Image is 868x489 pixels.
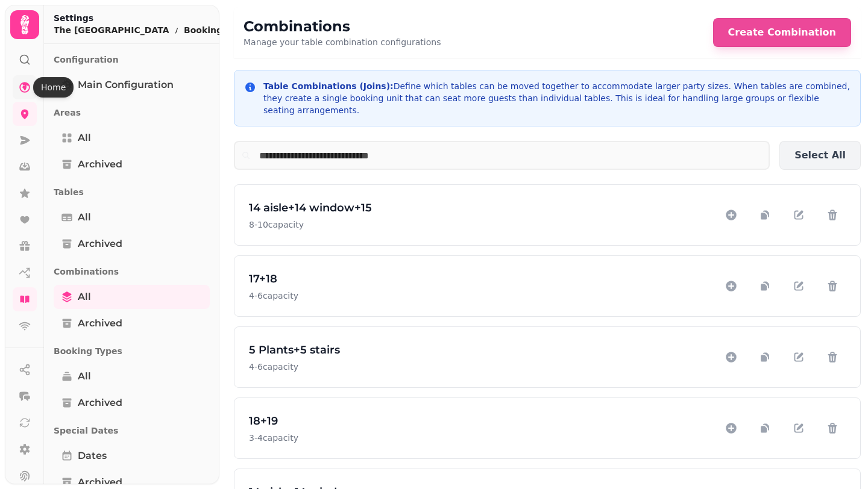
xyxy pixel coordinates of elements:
h3: 5 Plants+5 stairs [249,341,340,358]
p: Booking Types [54,340,210,362]
span: Archived [78,316,122,331]
h2: Settings [54,12,237,24]
a: All [54,126,210,150]
span: 3 - 4 capacity [249,432,298,444]
button: Generate extra combinations [718,273,744,299]
p: Areas [54,102,210,123]
a: Archived [54,311,210,335]
span: 4 - 6 capacity [249,361,298,373]
span: Archived [78,237,122,251]
span: Select All [794,151,846,160]
span: Archived [78,157,122,172]
p: The [GEOGRAPHIC_DATA] [54,24,169,36]
button: Generate extra combinations [718,344,744,370]
span: Archived [78,396,122,410]
p: Tables [54,181,210,203]
p: Special Dates [54,420,210,441]
h3: 17+18 [249,270,298,287]
div: Home [33,77,74,98]
a: Archived [54,152,210,176]
div: Define which tables can be moved together to accommodate larger party sizes. When tables are comb... [263,80,851,116]
a: Dates [54,444,210,468]
a: All [54,364,210,388]
button: Generate extra combinations [718,415,744,441]
p: Combinations [54,261,210,282]
span: All [78,131,91,145]
h3: 14 aisle+14 window+15 [249,199,372,216]
p: Configuration [54,49,210,70]
h1: Combinations [244,17,441,36]
a: All [54,285,210,309]
span: All [78,290,91,304]
span: All [78,210,91,225]
nav: breadcrumb [54,24,237,36]
a: Main Configuration [54,73,210,97]
a: All [54,205,210,229]
span: 4 - 6 capacity [249,290,298,302]
h3: 18+19 [249,413,298,429]
span: 8 - 10 capacity [249,219,304,231]
button: Generate extra combinations [718,202,744,228]
button: Select All [779,141,861,170]
a: Archived [54,232,210,256]
span: Create Combination [728,28,836,37]
strong: Table Combinations (Joins): [263,81,394,91]
button: Bookings [184,24,237,36]
span: All [78,369,91,384]
a: Archived [54,391,210,415]
span: Dates [78,449,107,463]
p: Manage your table combination configurations [244,36,441,48]
button: Create Combination [713,18,851,47]
span: Main Configuration [78,78,174,92]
